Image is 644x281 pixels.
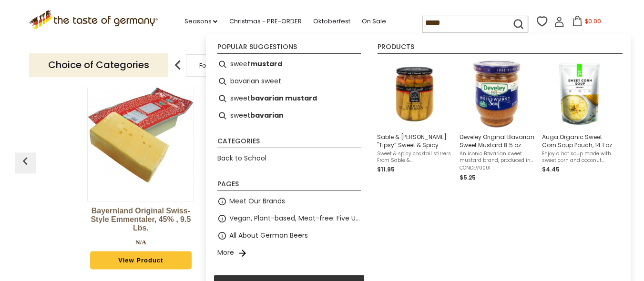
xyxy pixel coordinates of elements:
[460,165,534,171] span: CONDEV0001
[313,16,350,27] a: Oktoberfest
[545,60,614,129] img: Auga Organic Vegan Sweet Corn Soup Pouch
[566,16,607,30] button: $0.00
[214,244,365,261] li: More
[18,153,33,169] img: previous arrow
[87,206,194,235] a: Bayernland Original Swiss-Style Emmentaler, 45% , 9.5 lbs.
[456,56,538,186] li: Develey Original Bavarian Sweet Mustard 8.5 oz.
[460,151,534,164] span: An iconic Bavarian sweet mustard brand, produced in [GEOGRAPHIC_DATA], [GEOGRAPHIC_DATA], by [PER...
[229,196,285,207] a: Meet Our Brands
[377,151,452,164] span: Sweet & spicy cocktail stirrers. From Sable & [PERSON_NAME], based in [GEOGRAPHIC_DATA], [GEOGRAP...
[88,82,194,188] img: Bayernland Original Swiss-Style Emmentaler, 45% , 9.5 lbs.
[377,165,395,173] span: $11.95
[373,56,456,186] li: Sable & Rosenfeld "Tipsy” Sweet & Spicy Cocktail Stirrers, 16 oz
[250,93,317,104] b: bavarian mustard
[250,59,282,70] b: mustard
[184,16,217,27] a: Seasons
[229,16,301,27] a: Christmas - PRE-ORDER
[542,151,617,164] span: Enjoy a hot soup made with sweet corn and coconut cream, prepared and cooked in minutes. Just hea...
[214,150,365,167] li: Back to School
[217,43,361,54] li: Popular suggestions
[542,165,560,173] span: $4.45
[380,60,449,129] img: Sable & Rosenfeld Sweet & Spicy Tipsy
[217,138,361,148] li: Categories
[29,53,168,77] p: Choice of Categories
[250,110,284,121] b: bavarian
[214,56,365,73] li: sweet mustard
[538,56,621,186] li: Auga Organic Sweet Corn Soup Pouch, 14.1 oz.
[229,213,361,224] a: Vegan, Plant-based, Meat-free: Five Up and Coming Brands
[199,62,255,69] a: Food By Category
[378,43,623,54] li: Products
[90,251,192,269] a: View Product
[168,56,187,75] img: previous arrow
[214,193,365,210] li: Meet Our Brands
[542,60,617,182] a: Auga Organic Vegan Sweet Corn Soup PouchAuga Organic Sweet Corn Soup Pouch, 14.1 oz.Enjoy a hot s...
[214,227,365,244] li: All About German Beers
[377,60,452,182] a: Sable & Rosenfeld Sweet & Spicy TipsySable & [PERSON_NAME] "Tipsy” Sweet & Spicy Cocktail Stirrer...
[361,16,386,27] a: On Sale
[542,133,617,149] span: Auga Organic Sweet Corn Soup Pouch, 14.1 oz.
[214,90,365,107] li: sweet bavarian mustard
[460,60,534,182] a: Develey Original Bavarian Sweet Mustard 8.5 oz.An iconic Bavarian sweet mustard brand, produced i...
[214,210,365,227] li: Vegan, Plant-based, Meat-free: Five Up and Coming Brands
[214,73,365,90] li: bavarian sweet
[135,237,146,247] div: N/A
[584,17,601,25] span: $0.00
[460,173,476,181] span: $5.25
[377,133,452,149] span: Sable & [PERSON_NAME] "Tipsy” Sweet & Spicy Cocktail Stirrers, 16 oz
[217,181,361,191] li: Pages
[217,153,266,164] a: Back to School
[229,230,308,241] a: All About German Beers
[460,133,534,149] span: Develey Original Bavarian Sweet Mustard 8.5 oz.
[214,107,365,124] li: sweet bavarian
